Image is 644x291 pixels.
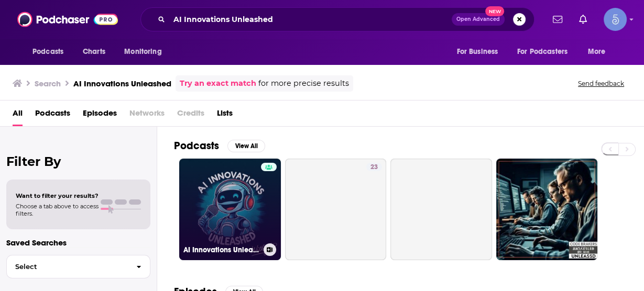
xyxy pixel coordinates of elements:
span: For Business [456,44,498,59]
button: Open AdvancedNew [452,13,505,26]
span: Select [7,263,128,270]
button: View All [227,140,265,152]
span: Logged in as Spiral5-G1 [604,8,627,31]
span: More [588,44,606,59]
p: Saved Searches [6,238,150,248]
a: PodcastsView All [174,139,265,152]
h3: AI Innovations Unleashed [73,79,171,88]
a: AI Innovations Unleashed [179,159,281,260]
button: open menu [25,42,77,62]
span: Open Advanced [456,17,500,22]
button: open menu [581,42,619,62]
span: For Podcasters [517,44,567,59]
span: Choose a tab above to access filters. [16,203,99,217]
span: for more precise results [258,77,349,89]
img: Podchaser - Follow, Share and Rate Podcasts [17,9,118,29]
a: 23 [366,163,382,171]
button: open menu [117,42,175,62]
a: Lists [217,105,233,126]
input: Search podcasts, credits, & more... [169,11,452,28]
a: Episodes [83,105,117,126]
a: Show notifications dropdown [575,10,591,28]
span: Networks [129,105,165,126]
a: 23 [285,159,387,260]
h3: AI Innovations Unleashed [183,245,259,254]
a: Show notifications dropdown [549,10,566,28]
a: Try an exact match [180,77,256,89]
button: Select [6,255,150,278]
a: All [13,105,23,126]
a: Podcasts [35,105,70,126]
span: 23 [370,162,378,173]
img: User Profile [604,8,627,31]
h2: Podcasts [174,139,219,152]
span: Credits [177,105,204,126]
span: Monitoring [124,44,161,59]
div: Search podcasts, credits, & more... [140,7,534,31]
button: open menu [510,42,583,62]
h3: Search [35,79,61,88]
h2: Filter By [6,154,150,169]
span: New [485,6,504,16]
button: Send feedback [575,79,627,88]
span: Podcasts [32,44,63,59]
button: Show profile menu [604,8,627,31]
button: open menu [449,42,511,62]
span: Charts [83,44,105,59]
a: Charts [76,42,112,62]
span: Want to filter your results? [16,192,99,199]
